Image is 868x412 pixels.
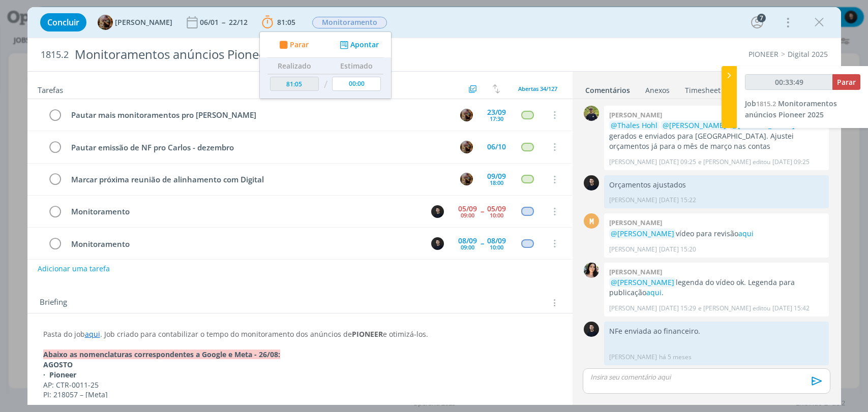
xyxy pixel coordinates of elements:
span: Briefing [40,296,67,309]
p: NFe enviada ao financeiro. [609,326,824,336]
strong: · Pioneer [43,370,76,379]
span: [DATE] 15:29 [659,304,696,313]
div: dialog [27,7,841,405]
div: 10:00 [490,212,503,218]
button: Parar [832,74,860,90]
span: Parar [837,77,856,87]
span: 1815.2 [756,99,776,108]
div: Pautar mais monitoramentos pro [PERSON_NAME] [67,109,451,121]
a: Timesheet [684,81,721,96]
strong: PIONEER [352,329,383,339]
div: 08/09 [458,237,477,244]
div: 23/09 [487,109,506,116]
button: Apontar [337,40,379,50]
p: vídeo para revisão [609,229,824,239]
b: [PERSON_NAME] [609,267,662,276]
span: Abertas 34/127 [518,85,557,92]
div: 09:00 [461,212,474,218]
span: [DATE] 15:20 [659,245,696,254]
span: [DATE] 09:25 [659,157,696,167]
span: e [PERSON_NAME] editou [698,304,770,313]
img: A [460,141,473,153]
span: [DATE] 15:42 [772,304,810,313]
div: 10:00 [490,244,503,250]
span: Parar [289,41,308,48]
a: Job1815.2Monitoramentos anúncios Pioneer 2025 [745,99,837,119]
a: aqui [85,329,100,339]
div: 22/12 [229,19,250,26]
div: 06/01 [200,19,221,26]
img: A [460,173,473,185]
div: Marcar próxima reunião de alinhamento com Digital [67,173,451,186]
img: A [98,15,113,30]
td: / [321,74,330,95]
div: Anexos [645,85,670,96]
span: @Thales Hohl [611,120,657,130]
span: @[PERSON_NAME] [663,120,726,130]
div: M [584,213,599,229]
p: [PERSON_NAME] [609,157,657,167]
p: boletos gerados e enviados para [GEOGRAPHIC_DATA]. Ajustei orçamentos já para o mês de março nas ... [609,120,824,151]
span: 1815.2 [41,49,69,60]
span: -- [481,240,484,247]
span: [DATE] 15:22 [659,196,696,205]
img: T [584,263,599,278]
strong: AGOSTO [43,360,73,369]
div: Monitoramento [67,238,422,250]
span: -- [481,208,484,215]
a: Comentários [585,81,631,96]
a: PIONEER [749,49,779,59]
span: [DATE] 09:25 [772,157,810,167]
div: 7 [757,14,766,22]
span: 81:05 [277,17,295,27]
button: Parar [276,40,309,50]
th: Realizado [267,58,321,74]
span: Concluir [47,18,79,26]
p: PI: 218057 – [Meta] [43,390,557,400]
div: 06/10 [487,143,506,150]
b: [PERSON_NAME] [609,218,662,227]
span: Pasta do job [43,329,85,339]
span: -- [222,17,225,27]
img: L [584,106,599,121]
img: C [584,175,599,191]
a: aqui [646,288,662,297]
a: Digital 2025 [788,49,828,59]
img: A [460,109,473,121]
div: 17:30 [490,116,503,121]
button: Concluir [40,13,86,31]
button: C [430,204,445,219]
button: Monitoramento [312,16,387,29]
span: Monitoramento [312,17,387,28]
p: [PERSON_NAME] [609,304,657,313]
button: 7 [749,14,765,30]
p: [PERSON_NAME] [609,196,657,205]
div: 09:00 [461,244,474,250]
button: A [459,139,474,154]
div: Monitoramentos anúncios Pioneer 2025 [71,42,496,67]
span: Monitoramentos anúncios Pioneer 2025 [745,99,837,119]
strong: Abaixo as nomenclaturas correspondentes a Google e Meta - 26/08: [43,350,280,359]
th: Estimado [330,58,383,74]
div: 05/09 [458,205,477,212]
button: 81:05 [259,14,298,30]
span: @[PERSON_NAME] [611,277,674,287]
button: A [459,107,474,122]
span: e otimizá-los. [383,329,428,339]
p: legenda do vídeo ok. Legenda para publicação . [609,277,824,298]
span: . Job criado para contabilizar o tempo do monitoramento dos anúncios de [100,329,352,339]
button: A [459,172,474,187]
b: [PERSON_NAME] [609,110,662,119]
img: C [431,237,444,250]
p: [PERSON_NAME] [609,245,657,254]
span: Tarefas [38,83,63,95]
p: [PERSON_NAME] [609,353,657,362]
button: C [430,236,445,251]
img: C [584,322,599,337]
img: C [431,205,444,218]
ul: 81:05 [259,31,392,99]
img: arrow-down-up.svg [493,84,500,93]
span: [PERSON_NAME] [115,19,172,26]
div: 09/09 [487,173,506,180]
div: 08/09 [487,237,506,244]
